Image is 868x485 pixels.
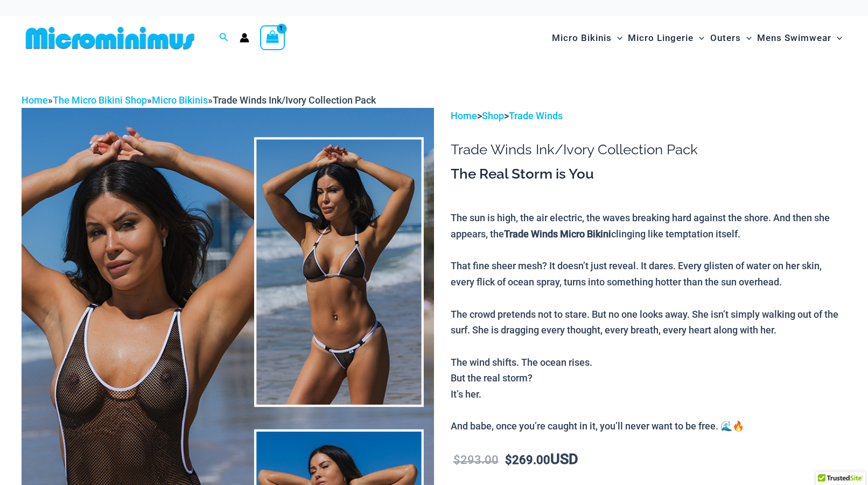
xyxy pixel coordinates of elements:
span: Menu Toggle [831,24,842,52]
a: Home [451,110,477,121]
p: USD [451,452,846,468]
span: Menu Toggle [694,24,704,52]
a: The Micro Bikini Shop [53,94,147,106]
span: $ [453,453,460,467]
h1: Trade Winds Ink/Ivory Collection Pack [451,141,846,158]
span: Trade Winds Ink/Ivory Collection Pack [213,94,376,106]
a: Trade Winds [509,110,563,121]
span: Menu Toggle [612,24,622,52]
a: View Shopping Cart, 1 items [260,25,285,50]
p: The sun is high, the air electric, the waves breaking hard against the shore. And then she appear... [451,210,846,434]
p: > > [451,108,846,124]
a: Account icon link [240,33,249,43]
span: Outers [710,24,741,52]
bdi: 293.00 [453,453,499,467]
span: Micro Bikinis [552,24,612,52]
img: MM SHOP LOGO FLAT [22,26,199,50]
a: Micro BikinisMenu ToggleMenu Toggle [549,22,625,54]
b: Trade Winds Micro Bikini [504,228,611,240]
a: Mens SwimwearMenu ToggleMenu Toggle [754,22,845,54]
a: Search icon link [219,31,229,45]
a: Home [22,94,48,106]
span: Micro Lingerie [628,24,694,52]
bdi: 269.00 [505,453,550,467]
a: Shop [482,110,504,121]
span: » » » [22,94,376,106]
a: Micro LingerieMenu ToggleMenu Toggle [625,22,707,54]
h3: The Real Storm is You [451,165,846,183]
span: Mens Swimwear [757,24,831,52]
a: OutersMenu ToggleMenu Toggle [708,22,754,54]
a: Micro Bikinis [152,94,208,106]
nav: Site Navigation [548,20,846,56]
span: Menu Toggle [741,24,752,52]
span: $ [505,453,512,467]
